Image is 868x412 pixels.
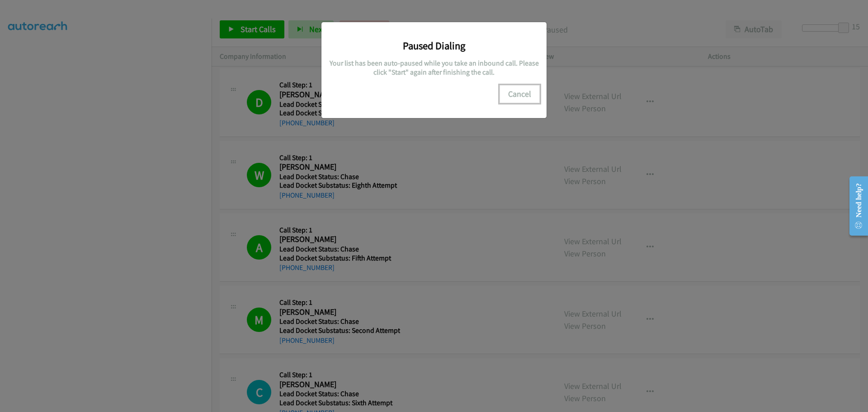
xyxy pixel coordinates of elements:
h5: Your list has been auto-paused while you take an inbound call. Please click "Start" again after f... [328,59,540,76]
button: Cancel [500,85,540,103]
iframe: Resource Center [842,170,868,242]
h3: Paused Dialing [328,39,540,52]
